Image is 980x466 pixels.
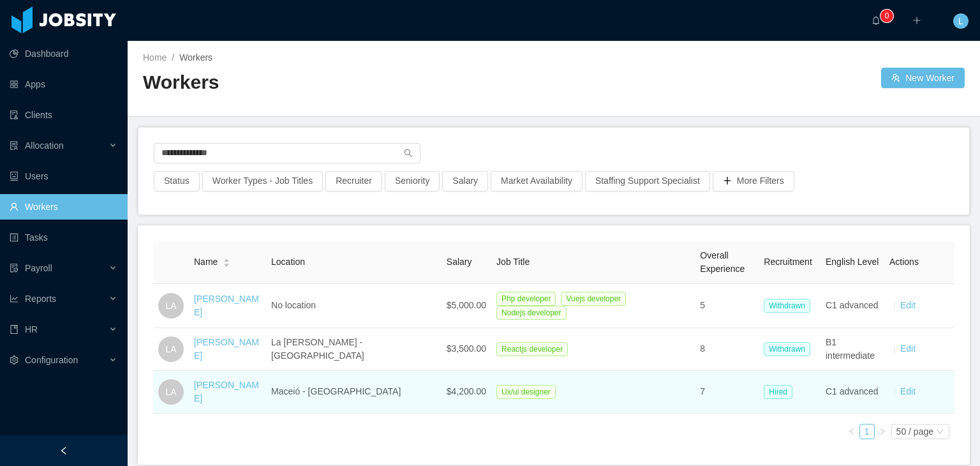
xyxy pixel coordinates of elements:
[325,171,382,192] button: Recruiter
[496,306,566,320] span: Nodejs developer
[442,171,488,192] button: Salary
[848,428,856,435] i: icon: left
[881,68,965,88] button: icon: usergroup-addNew Worker
[496,342,568,356] span: Reactjs developer
[10,264,19,273] i: icon: file-protect
[860,425,874,439] a: 1
[25,140,64,151] span: Allocation
[900,300,916,310] a: Edit
[10,141,19,150] i: icon: solution
[958,13,963,29] span: L
[202,171,323,192] button: Worker Types - Job Titles
[880,10,893,22] sup: 0
[764,343,815,354] a: Withdrawn
[872,16,880,25] i: icon: bell
[194,380,259,403] a: [PERSON_NAME]
[25,355,78,365] span: Configuration
[10,225,117,250] a: icon: profileTasks
[447,386,486,396] span: $4,200.00
[764,342,810,356] span: Withdrawn
[143,70,554,96] h2: Workers
[266,371,442,414] td: Maceió - [GEOGRAPHIC_DATA]
[271,257,305,267] span: Location
[447,343,486,354] span: $3,500.00
[491,171,583,192] button: Market Availability
[154,171,200,192] button: Status
[223,262,230,266] i: icon: caret-down
[695,371,759,414] td: 7
[25,294,56,304] span: Reports
[447,300,486,310] span: $5,000.00
[10,71,117,97] a: icon: appstoreApps
[10,41,117,66] a: icon: pie-chartDashboard
[172,52,174,63] span: /
[820,328,884,371] td: B1 intermediate
[194,255,218,269] span: Name
[25,324,38,334] span: HR
[10,294,19,303] i: icon: line-chart
[561,292,626,306] span: Vuejs developer
[10,356,19,365] i: icon: setting
[223,257,230,266] div: Sort
[764,300,815,310] a: Withdrawn
[700,250,745,274] span: Overall Experience
[10,163,117,189] a: icon: robotUsers
[764,299,810,313] span: Withdrawn
[764,386,798,396] a: Hired
[165,379,176,405] span: LA
[385,171,440,192] button: Seniority
[900,343,916,354] a: Edit
[266,328,442,371] td: La [PERSON_NAME] - [GEOGRAPHIC_DATA]
[447,257,472,267] span: Salary
[936,428,944,437] i: icon: down
[879,428,886,435] i: icon: right
[764,257,812,267] span: Recruitment
[194,337,259,361] a: [PERSON_NAME]
[859,424,875,439] li: 1
[900,386,916,396] a: Edit
[912,16,921,25] i: icon: plus
[179,52,212,63] span: Workers
[165,293,176,319] span: LA
[404,149,413,158] i: icon: search
[496,257,530,267] span: Job Title
[764,385,792,399] span: Hired
[585,171,710,192] button: Staffing Support Specialist
[10,102,117,128] a: icon: auditClients
[875,424,890,439] li: Next Page
[10,194,117,220] a: icon: userWorkers
[820,284,884,328] td: C1 advanced
[896,425,933,439] div: 50 / page
[496,385,556,399] span: Ux/ui designer
[194,294,259,317] a: [PERSON_NAME]
[820,371,884,414] td: C1 advanced
[25,263,52,273] span: Payroll
[695,328,759,371] td: 8
[713,171,794,192] button: icon: plusMore Filters
[695,284,759,328] td: 5
[889,257,919,267] span: Actions
[496,292,556,306] span: Php developer
[826,257,879,267] span: English Level
[10,325,19,334] i: icon: book
[143,52,167,63] a: Home
[266,284,442,328] td: No location
[844,424,859,439] li: Previous Page
[165,336,176,362] span: LA
[223,257,230,261] i: icon: caret-up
